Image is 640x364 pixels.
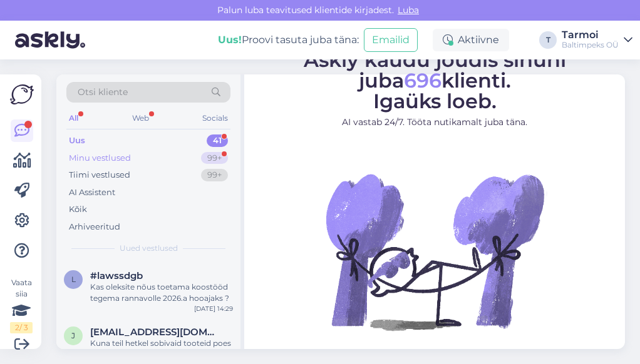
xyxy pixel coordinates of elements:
div: Uus [69,134,85,147]
div: [DATE] 14:29 [194,304,233,313]
p: AI vastab 24/7. Tööta nutikamalt juba täna. [255,116,614,129]
div: Kas oleksite nõus toetama koostööd tegema rannavolle 2026.a hooajaks ? [90,281,233,304]
div: All [66,110,81,126]
span: Otsi kliente [78,86,128,99]
div: Tarmoi [562,30,619,40]
div: Arhiveeritud [69,221,120,233]
div: Minu vestlused [69,152,131,164]
img: Askly Logo [10,84,34,104]
span: 696 [404,68,441,93]
button: Emailid [364,28,418,52]
div: AI Assistent [69,186,115,199]
div: T [539,31,557,49]
span: johannamartin.j@gmail.com [90,326,220,338]
div: Kuna teil hetkel sobivaid tooteid poes proovimiseks ei ole, kas on võimalik tellida koju erinevad... [90,338,233,360]
div: 2 / 3 [10,322,33,333]
div: Tiimi vestlused [69,169,130,181]
span: Uued vestlused [120,243,178,254]
span: Askly kaudu jõudis sinuni juba klienti. Igaüks loeb. [304,48,566,113]
span: j [71,331,75,340]
div: Web [130,110,152,126]
div: Vaata siia [10,277,33,333]
div: 99+ [201,152,228,164]
span: Luba [394,4,423,16]
div: Baltimpeks OÜ [562,40,619,50]
img: No Chat active [322,139,547,364]
div: 99+ [201,169,228,181]
span: l [71,275,76,284]
div: Proovi tasuta juba täna: [218,33,359,48]
div: Kõik [69,203,87,216]
a: TarmoiBaltimpeks OÜ [562,30,632,50]
b: Uus! [218,34,242,46]
div: 41 [207,134,228,147]
div: Aktiivne [433,29,509,51]
span: #lawssdgb [90,270,143,281]
div: Socials [200,110,230,126]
